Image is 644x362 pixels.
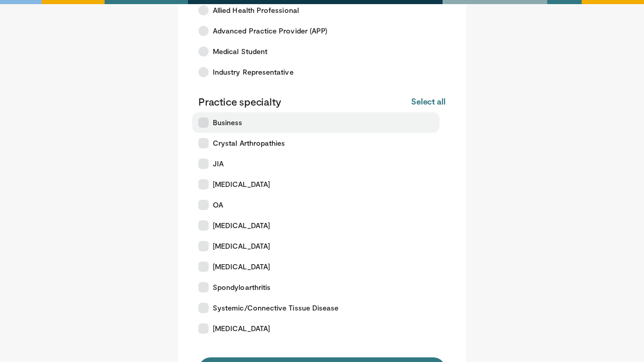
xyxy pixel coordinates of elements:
span: Industry Representative [213,67,294,77]
span: [MEDICAL_DATA] [213,323,270,334]
button: Select all [411,96,446,107]
span: [MEDICAL_DATA] [213,179,270,189]
span: Business [213,117,243,128]
span: Medical Student [213,46,267,57]
span: Systemic/Connective Tissue Disease [213,303,338,313]
span: Spondyloarthritis [213,282,270,292]
span: Crystal Arthropathies [213,138,285,148]
span: [MEDICAL_DATA] [213,262,270,272]
span: Advanced Practice Provider (APP) [213,26,327,36]
span: [MEDICAL_DATA] [213,241,270,251]
span: Allied Health Professional [213,5,299,15]
span: JIA [213,159,224,169]
span: OA [213,200,223,210]
p: Practice specialty [198,95,281,108]
span: [MEDICAL_DATA] [213,220,270,231]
